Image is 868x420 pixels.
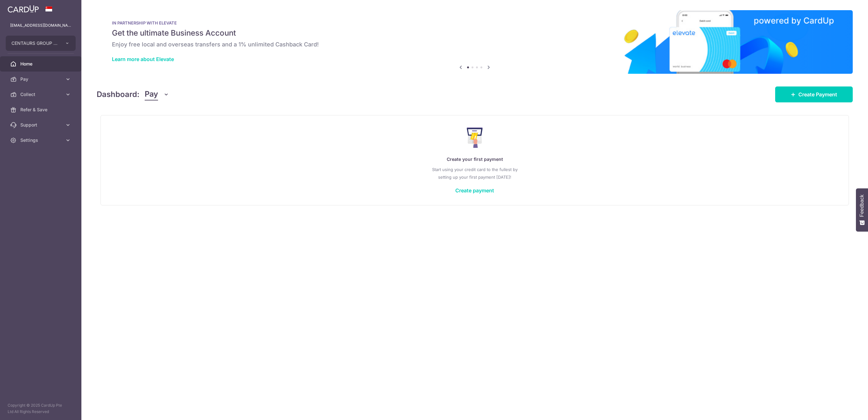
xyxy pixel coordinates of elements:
[11,40,59,46] span: CENTAURS GROUP PRIVATE LIMITED
[798,91,837,98] span: Create Payment
[20,61,62,67] span: Home
[112,41,837,48] h6: Enjoy free local and overseas transfers and a 1% unlimited Cashback Card!
[145,88,169,100] button: Pay
[112,56,174,62] a: Learn more about Elevate
[20,107,62,113] span: Refer & Save
[112,20,837,25] p: IN PARTNERSHIP WITH ELEVATE
[20,137,62,143] span: Settings
[20,122,62,128] span: Support
[97,89,140,100] h4: Dashboard:
[856,188,868,231] button: Feedback - Show survey
[467,127,483,148] img: Make Payment
[97,10,853,74] img: Renovation banner
[10,22,71,29] p: [EMAIL_ADDRESS][DOMAIN_NAME]
[114,166,836,181] p: Start using your credit card to the fullest by setting up your first payment [DATE]!
[145,88,158,100] span: Pay
[859,195,865,217] span: Feedback
[112,28,837,38] h5: Get the ultimate Business Account
[8,5,39,13] img: CardUp
[114,155,836,163] p: Create your first payment
[20,76,62,82] span: Pay
[20,91,62,98] span: Collect
[6,36,76,51] button: CENTAURS GROUP PRIVATE LIMITED
[455,187,494,194] a: Create payment
[775,86,853,102] a: Create Payment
